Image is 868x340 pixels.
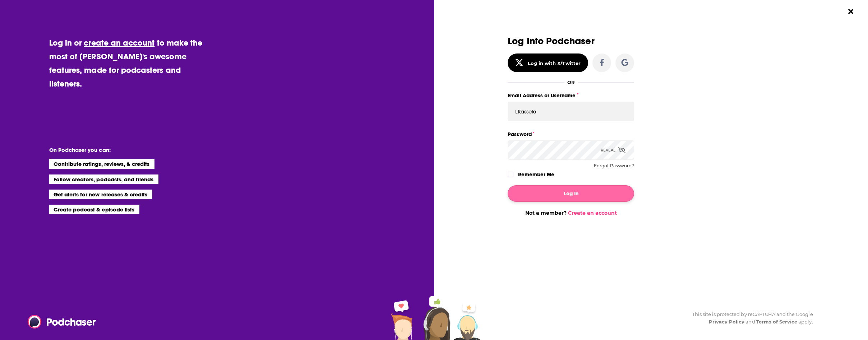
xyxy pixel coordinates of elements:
li: Contribute ratings, reviews, & credits [49,159,155,168]
a: Privacy Policy [709,319,745,325]
li: Create podcast & episode lists [49,205,139,214]
input: Email Address or Username [508,102,634,121]
div: OR [567,79,575,85]
button: Forgot Password? [594,163,634,168]
img: Podchaser - Follow, Share and Rate Podcasts [28,315,97,329]
div: Reveal [601,140,625,160]
h3: Log Into Podchaser [508,36,634,46]
a: create an account [84,38,154,48]
a: Podchaser - Follow, Share and Rate Podcasts [28,315,91,329]
button: Close Button [844,5,858,18]
a: Create an account [568,210,617,216]
label: Email Address or Username [508,91,634,100]
div: This site is protected by reCAPTCHA and the Google and apply. [687,311,813,326]
div: Log in with X/Twitter [528,60,581,66]
label: Remember Me [518,170,554,179]
a: Terms of Service [756,319,798,325]
li: Follow creators, podcasts, and friends [49,174,159,184]
li: On Podchaser you can: [49,146,193,153]
li: Get alerts for new releases & credits [49,190,152,199]
button: Log In [508,185,634,202]
div: Not a member? [508,210,634,216]
label: Password [508,130,634,139]
button: Log in with X/Twitter [508,53,588,72]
